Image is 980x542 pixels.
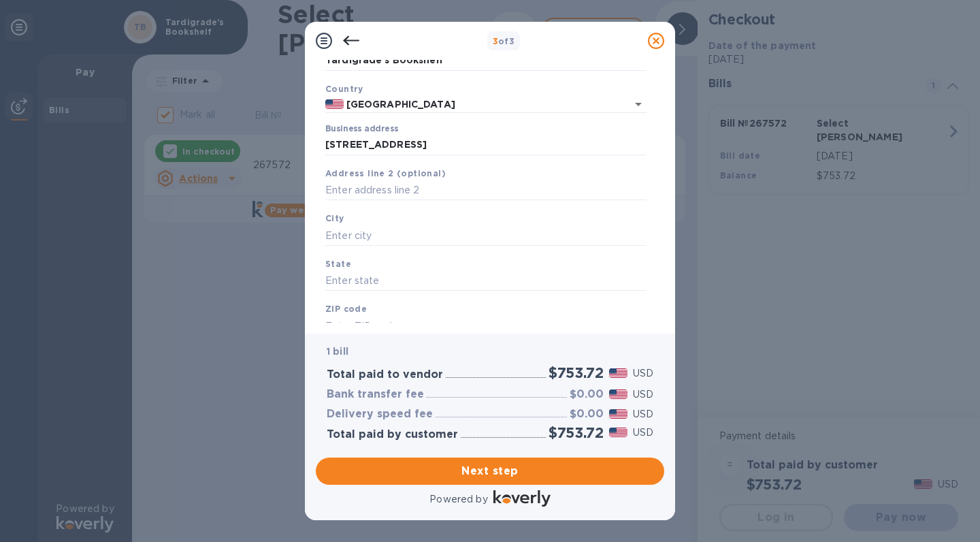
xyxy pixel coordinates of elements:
img: USD [609,368,627,378]
b: of 3 [493,36,515,46]
label: Business address [325,125,398,133]
img: USD [609,409,627,419]
button: Open [629,95,648,114]
input: Enter ZIP code [325,316,647,336]
input: Enter address line 2 [325,180,647,201]
input: Enter legal business name [325,50,647,71]
input: Select country [344,96,608,113]
p: USD [633,426,653,440]
b: State [325,259,351,269]
h3: Delivery speed fee [327,408,433,421]
p: Powered by [429,492,487,507]
h2: $753.72 [549,424,604,441]
h3: $0.00 [570,388,604,401]
p: USD [633,387,653,402]
span: Next step [327,463,653,479]
h3: Bank transfer fee [327,388,424,401]
input: Enter address [325,135,647,155]
h2: $753.72 [549,364,604,381]
b: Country [325,84,363,94]
h3: Total paid to vendor [327,368,443,381]
img: USD [609,428,627,437]
img: Logo [493,490,551,507]
p: USD [633,366,653,381]
b: ZIP code [325,304,367,314]
b: 1 bill [327,346,348,357]
p: USD [633,407,653,421]
b: Address line 2 (optional) [325,168,446,178]
img: US [325,99,344,109]
h3: Total paid by customer [327,428,458,441]
button: Next step [316,458,664,485]
b: City [325,213,344,223]
span: 3 [493,36,498,46]
input: Enter state [325,271,647,291]
img: USD [609,389,627,399]
h3: $0.00 [570,408,604,421]
input: Enter city [325,225,647,246]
